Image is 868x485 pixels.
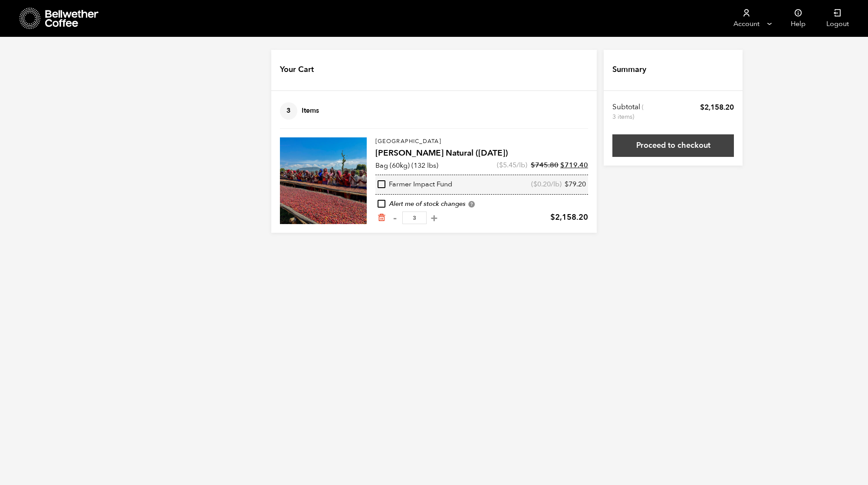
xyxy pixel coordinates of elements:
[700,102,704,112] span: $
[499,160,503,170] span: $
[560,160,565,170] span: $
[375,199,588,209] div: Alert me of stock changes
[700,102,734,112] bdi: 2,158.20
[280,64,314,75] h4: Your Cart
[531,160,559,170] bdi: 745.80
[550,212,588,223] bdi: 2,158.20
[612,134,734,157] a: Proceed to checkout
[377,213,386,222] a: Remove from cart
[375,137,588,146] p: [GEOGRAPHIC_DATA]
[497,160,527,170] span: ( /lb)
[550,212,555,223] span: $
[402,212,427,224] input: Qty
[389,214,400,222] button: -
[565,179,586,189] bdi: 79.20
[280,102,297,120] span: 3
[375,160,438,171] p: Bag (60kg) (132 lbs)
[531,180,562,189] span: ( /lb)
[533,179,537,189] span: $
[612,102,645,121] th: Subtotal
[560,160,588,170] bdi: 719.40
[429,214,440,222] button: +
[533,179,551,189] bdi: 0.20
[565,179,569,189] span: $
[612,64,646,75] h4: Summary
[531,160,535,170] span: $
[280,102,319,120] h4: Items
[499,160,516,170] bdi: 5.45
[375,147,588,159] h4: [PERSON_NAME] Natural ([DATE])
[378,180,452,189] div: Farmer Impact Fund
